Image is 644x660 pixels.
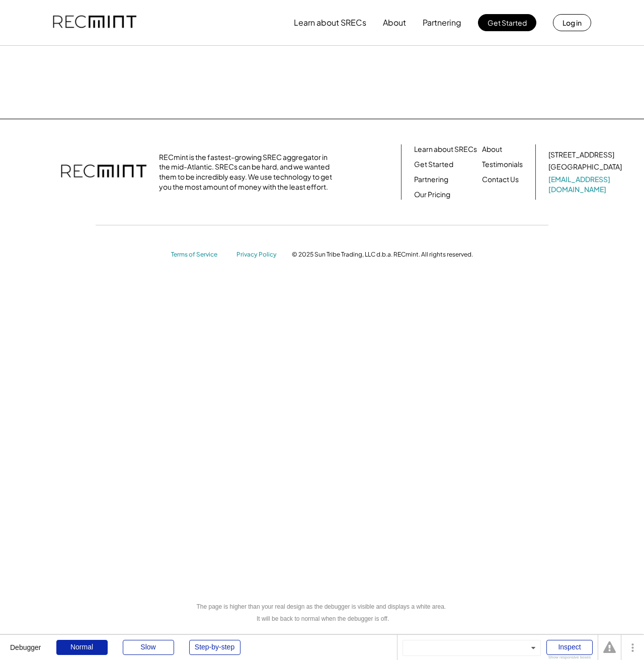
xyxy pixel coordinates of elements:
div: Slow [123,640,174,655]
a: Privacy Policy [236,251,282,259]
a: Partnering [414,175,448,185]
a: Testimonials [482,159,523,170]
div: [STREET_ADDRESS] [548,150,614,160]
a: Get Started [414,159,453,170]
div: Debugger [10,635,41,651]
img: recmint-logotype%403x.png [53,6,136,40]
a: Our Pricing [414,190,450,200]
a: Contact Us [482,175,519,185]
a: [EMAIL_ADDRESS][DOMAIN_NAME] [548,175,624,194]
div: Normal [56,640,108,655]
button: About [383,13,406,33]
button: Log in [553,14,591,31]
div: © 2025 Sun Tribe Trading, LLC d.b.a. RECmint. All rights reserved. [292,251,473,259]
div: RECmint is the fastest-growing SREC aggregator in the mid-Atlantic. SRECs can be hard, and we wan... [159,152,338,192]
button: Partnering [423,13,461,33]
button: Learn about SRECs [294,13,366,33]
a: About [482,144,502,154]
a: Learn about SRECs [414,144,477,154]
button: Get Started [478,14,536,31]
a: Terms of Service [171,251,226,259]
div: Show responsive boxes [546,655,593,659]
div: Inspect [546,640,593,655]
div: [GEOGRAPHIC_DATA] [548,162,622,172]
div: Step-by-step [189,640,240,655]
img: recmint-logotype%403x.png [61,154,146,190]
